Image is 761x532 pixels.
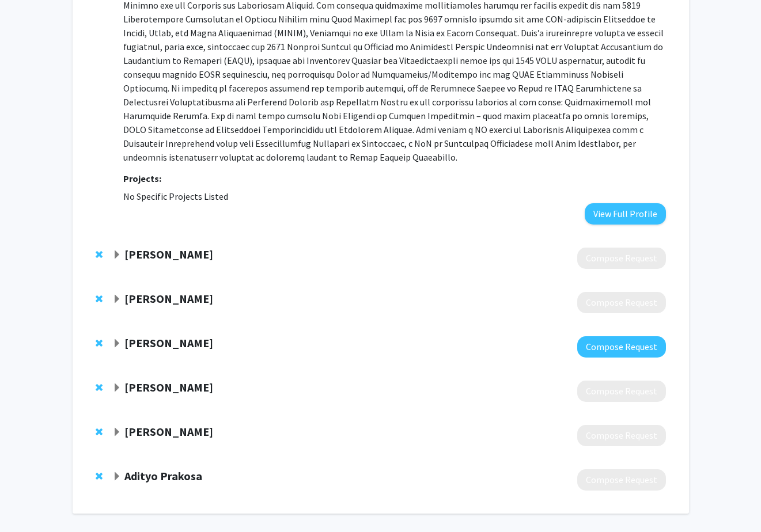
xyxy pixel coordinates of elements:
[96,472,103,481] span: Remove Adityo Prakosa from bookmarks
[112,250,122,260] span: Expand Michael Oberst Bookmark
[124,469,202,483] strong: Adityo Prakosa
[577,292,666,313] button: Compose Request to Joseph Greenstein
[124,247,213,261] strong: [PERSON_NAME]
[96,427,103,436] span: Remove Greg Hager from bookmarks
[96,250,103,259] span: Remove Michael Oberst from bookmarks
[112,295,122,304] span: Expand Joseph Greenstein Bookmark
[96,339,103,348] span: Remove Chien-Ming Huang from bookmarks
[124,291,213,306] strong: [PERSON_NAME]
[577,248,666,269] button: Compose Request to Michael Oberst
[96,383,103,392] span: Remove Mathias Unberath from bookmarks
[96,294,103,303] span: Remove Joseph Greenstein from bookmarks
[577,425,666,446] button: Compose Request to Greg Hager
[112,339,122,348] span: Expand Chien-Ming Huang Bookmark
[577,469,666,491] button: Compose Request to Adityo Prakosa
[112,383,122,393] span: Expand Mathias Unberath Bookmark
[124,380,213,394] strong: [PERSON_NAME]
[585,203,666,225] button: View Full Profile
[112,428,122,437] span: Expand Greg Hager Bookmark
[577,336,666,358] button: Compose Request to Chien-Ming Huang
[124,424,213,439] strong: [PERSON_NAME]
[9,480,49,523] iframe: Chat
[112,472,122,481] span: Expand Adityo Prakosa Bookmark
[577,381,666,402] button: Compose Request to Mathias Unberath
[123,173,161,184] strong: Projects:
[124,336,213,350] strong: [PERSON_NAME]
[123,191,228,202] span: No Specific Projects Listed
